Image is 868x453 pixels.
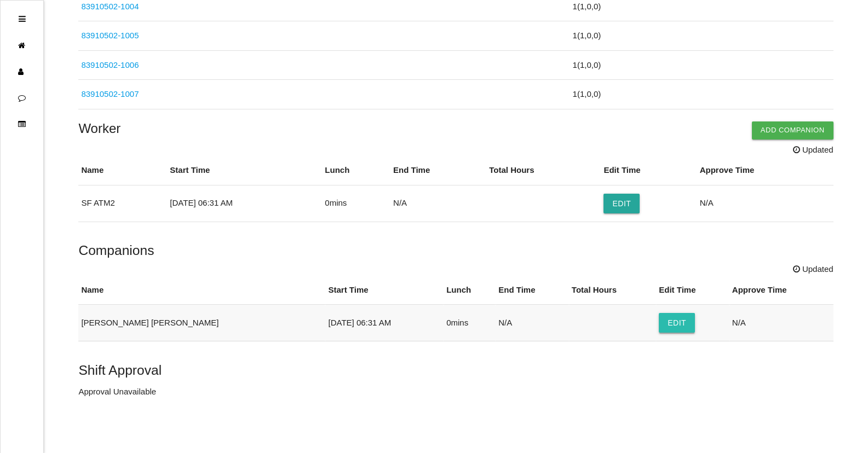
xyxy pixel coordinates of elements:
[81,60,139,69] a: 83910502-1006
[570,80,833,109] td: 1 ( 1 , 0 , 0 )
[78,363,833,377] h5: Shift Approval
[325,305,444,341] td: [DATE] 06:31 AM
[325,276,444,305] th: Start Time
[78,243,833,258] h5: Companions
[697,156,833,185] th: Approve Time
[390,156,486,185] th: End Time
[601,156,697,185] th: Edit Time
[697,185,833,222] td: N/A
[390,185,486,222] td: N/A
[570,21,833,51] td: 1 ( 1 , 0 , 0 )
[81,2,139,11] a: 83910502-1004
[1,85,43,111] li: Feedback
[19,6,26,32] div: Open
[78,185,167,222] td: SF ATM2
[603,194,640,213] button: Edit
[496,305,569,341] td: N/A
[1,32,43,59] li: Dashboard
[656,276,729,305] th: Edit Time
[78,276,325,305] th: Name
[78,386,833,398] p: Approval Unavailable
[322,185,390,222] td: 0 mins
[322,156,390,185] th: Lunch
[444,276,496,305] th: Lunch
[486,156,601,185] th: Total Hours
[729,276,833,305] th: Approve Time
[659,313,695,333] button: Edit
[793,144,833,156] span: Updated
[81,31,139,40] a: 83910502-1005
[78,305,325,341] td: [PERSON_NAME] [PERSON_NAME]
[729,305,833,341] td: N/A
[752,121,833,139] button: Add Companion
[167,156,322,185] th: Start Time
[570,50,833,80] td: 1 ( 1 , 0 , 0 )
[793,263,833,276] span: Updated
[1,59,43,85] li: Profile
[81,89,139,98] a: 83910502-1007
[444,305,496,341] td: 0 mins
[78,121,833,136] h4: Worker
[569,276,656,305] th: Total Hours
[167,185,322,222] td: [DATE] 06:31 AM
[496,276,569,305] th: End Time
[78,156,167,185] th: Name
[1,111,43,137] li: Knowledge Base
